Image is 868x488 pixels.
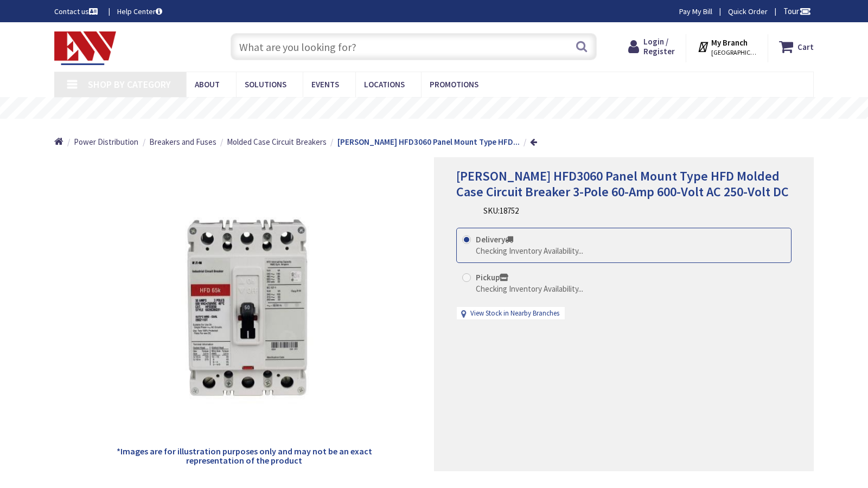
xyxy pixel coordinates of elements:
a: Help Center [117,6,162,17]
a: Cart [779,37,814,56]
div: Checking Inventory Availability... [476,283,583,294]
rs-layer: Free Same Day Pickup at 19 Locations [344,102,543,114]
span: Power Distribution [74,137,138,147]
a: Contact us [54,6,100,17]
span: Molded Case Circuit Breakers [227,137,327,147]
a: Quick Order [728,6,768,17]
input: What are you looking for? [231,33,597,60]
span: About [195,79,220,89]
h5: *Images are for illustration purposes only and may not be an exact representation of the product [115,447,373,466]
span: 18752 [500,206,519,216]
span: Promotions [430,79,478,89]
a: Breakers and Fuses [149,136,216,147]
a: Power Distribution [74,136,138,147]
span: [GEOGRAPHIC_DATA], [GEOGRAPHIC_DATA] [711,48,757,57]
img: Electrical Wholesalers, Inc. [54,31,116,65]
span: Locations [364,79,405,89]
a: Login / Register [628,37,675,56]
a: Molded Case Circuit Breakers [227,136,327,147]
a: View Stock in Nearby Branches [470,309,559,319]
span: Solutions [245,79,286,89]
span: Events [311,79,339,89]
span: Shop By Category [88,78,171,91]
strong: Pickup [476,272,508,282]
span: [PERSON_NAME] HFD3060 Panel Mount Type HFD Molded Case Circuit Breaker 3-Pole 60-Amp 600-Volt AC ... [456,168,789,200]
div: My Branch [GEOGRAPHIC_DATA], [GEOGRAPHIC_DATA] [697,37,757,56]
img: Eaton HFD3060 Panel Mount Type HFD Molded Case Circuit Breaker 3-Pole 60-Amp 600-Volt AC 250-Volt DC [115,180,373,438]
strong: My Branch [711,37,748,48]
span: Tour [783,6,811,16]
span: Login / Register [643,36,675,56]
span: Breakers and Fuses [149,137,216,147]
strong: [PERSON_NAME] HFD3060 Panel Mount Type HFD... [337,137,520,147]
strong: Delivery [476,234,513,245]
div: SKU: [483,205,519,216]
strong: Cart [797,37,814,56]
div: Checking Inventory Availability... [476,245,583,256]
a: Pay My Bill [679,6,712,17]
